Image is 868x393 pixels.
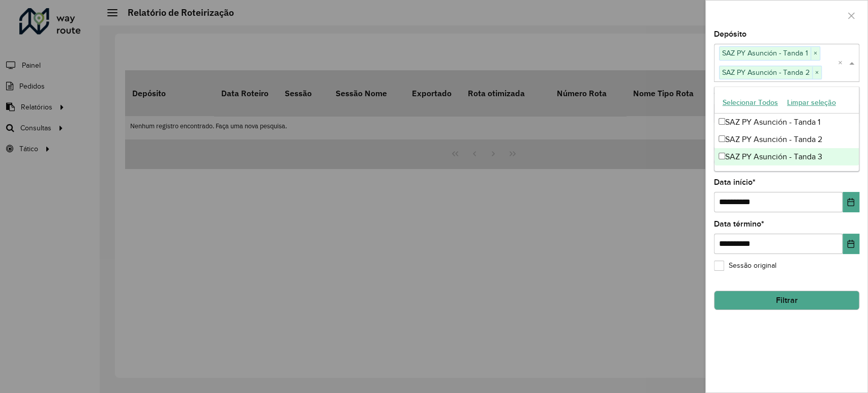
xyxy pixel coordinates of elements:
[843,234,859,254] button: Choose Date
[720,47,811,59] span: SAZ PY Asunción - Tanda 1
[812,67,821,79] span: ×
[714,87,859,172] ng-dropdown-panel: Options list
[714,176,756,188] label: Data início
[811,47,820,60] span: ×
[714,131,859,148] div: SAZ PY Asunción - Tanda 2
[720,66,812,78] span: SAZ PY Asunción - Tanda 2
[714,291,859,310] button: Filtrar
[714,148,859,165] div: SAZ PY Asunción - Tanda 3
[714,28,746,40] label: Depósito
[718,95,783,110] button: Selecionar Todos
[783,95,841,110] button: Limpar seleção
[714,260,776,271] label: Sessão original
[714,218,764,230] label: Data término
[838,57,847,69] span: Clear all
[843,192,859,212] button: Choose Date
[714,114,859,131] div: SAZ PY Asunción - Tanda 1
